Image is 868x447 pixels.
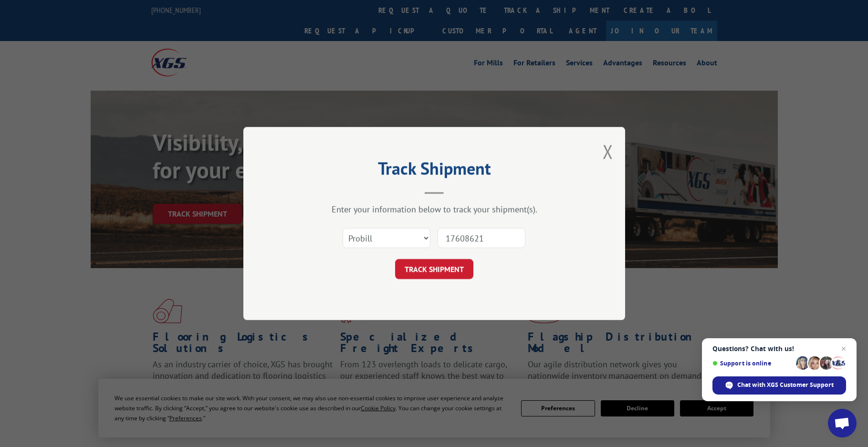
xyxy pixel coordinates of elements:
button: TRACK SHIPMENT [395,259,473,279]
span: Support is online [712,360,793,367]
span: Questions? Chat with us! [712,345,846,353]
h2: Track Shipment [291,162,577,180]
input: Number(s) [438,228,525,248]
div: Open chat [828,409,857,437]
div: Chat with XGS Customer Support [712,376,846,395]
button: Close modal [603,139,613,164]
div: Enter your information below to track your shipment(s). [291,204,577,215]
span: Chat with XGS Customer Support [737,381,834,389]
span: Close chat [838,343,849,354]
